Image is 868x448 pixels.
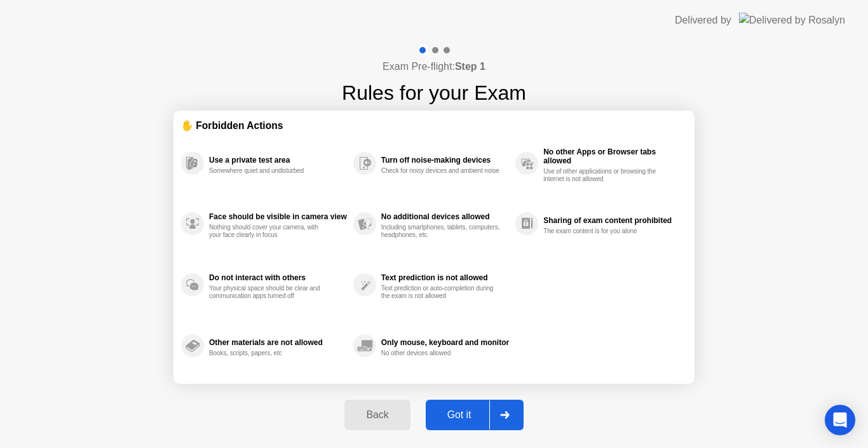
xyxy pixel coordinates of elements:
[675,13,731,28] div: Delivered by
[209,167,329,175] div: Somewhere quiet and undisturbed
[181,118,687,133] div: ✋ Forbidden Actions
[209,156,347,165] div: Use a private test area
[825,405,855,435] div: Open Intercom Messenger
[381,156,509,165] div: Turn off noise-making devices
[430,409,489,421] div: Got it
[209,285,329,300] div: Your physical space should be clear and communication apps turned off
[543,227,663,235] div: The exam content is for you alone
[348,409,406,421] div: Back
[381,212,509,221] div: No additional devices allowed
[426,400,524,430] button: Got it
[381,338,509,347] div: Only mouse, keyboard and monitor
[383,59,485,74] h4: Exam Pre-flight:
[543,168,663,183] div: Use of other applications or browsing the internet is not allowed
[209,273,347,282] div: Do not interact with others
[381,273,509,282] div: Text prediction is not allowed
[739,13,845,27] img: Delivered by Rosalyn
[543,216,681,225] div: Sharing of exam content prohibited
[543,147,681,165] div: No other Apps or Browser tabs allowed
[381,167,501,175] div: Check for noisy devices and ambient noise
[381,350,501,357] div: No other devices allowed
[381,285,501,300] div: Text prediction or auto-completion during the exam is not allowed
[209,338,347,347] div: Other materials are not allowed
[381,224,501,239] div: Including smartphones, tablets, computers, headphones, etc.
[209,212,347,221] div: Face should be visible in camera view
[455,61,485,72] b: Step 1
[342,78,526,108] h1: Rules for your Exam
[209,350,329,357] div: Books, scripts, papers, etc
[209,224,329,239] div: Nothing should cover your camera, with your face clearly in focus
[344,400,410,430] button: Back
